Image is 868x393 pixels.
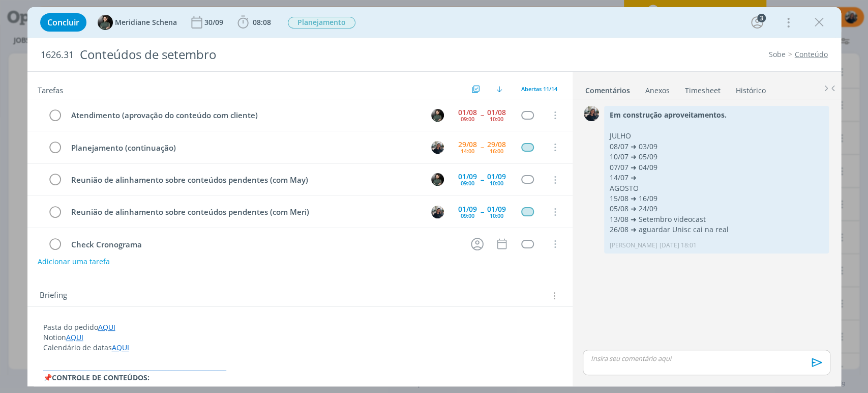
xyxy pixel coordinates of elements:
span: Briefing [40,289,67,302]
img: M [431,109,444,122]
div: 10:00 [490,213,503,218]
div: Reunião de alinhamento sobre conteúdos pendentes (com Meri) [67,206,422,218]
img: M [431,173,444,186]
p: [PERSON_NAME] [609,241,657,250]
div: 01/09 [458,206,477,213]
span: Abertas 11/14 [521,85,557,93]
p: 13/08 ➜ Setembro videocast [609,214,824,224]
button: M [430,172,445,187]
a: Histórico [735,81,766,96]
div: Check Cronograma [67,238,462,251]
img: M [584,106,599,121]
span: -- [481,208,484,215]
button: M [430,107,445,123]
p: 26/08 ➜ aguardar Unisc cai na real [609,224,824,235]
span: 08:08 [253,17,271,27]
div: 29/08 [458,141,477,148]
div: 01/08 [458,109,477,116]
a: AQUI [98,322,115,332]
button: M [430,204,445,219]
img: M [98,15,113,30]
button: MMeridiane Schena [98,15,177,30]
p: JULHO [609,131,824,141]
button: Planejamento [287,16,356,29]
p: 14/07 ➜ [609,173,824,183]
p: 07/07 ➜ 04/09 [609,162,824,173]
img: M [431,141,444,154]
button: Adicionar uma tarefa [37,252,110,271]
span: -- [481,144,484,151]
div: Atendimento (aprovação do conteúdo com cliente) [67,109,422,122]
img: arrow-down.svg [496,86,502,92]
span: -- [481,176,484,183]
div: 01/09 [487,206,506,213]
span: 1626.31 [41,49,74,61]
button: 08:08 [235,14,274,31]
div: 09:00 [461,180,474,186]
p: 05/08 ➜ 24/09 [609,204,824,214]
div: Anexos [645,86,670,96]
div: 10:00 [490,116,503,122]
span: -- [481,111,484,119]
div: 14:00 [461,148,474,154]
p: 📌 [43,373,557,383]
p: Notion [43,332,557,343]
a: Timesheet [684,81,721,96]
p: Pasta do pedido [43,322,557,332]
div: 01/09 [458,173,477,180]
a: Conteúdo [795,49,828,59]
div: 09:00 [461,116,474,122]
p: 08/07 ➜ 03/09 [609,142,824,152]
a: Comentários [585,81,631,96]
p: AGOSTO [609,183,824,193]
div: 16:00 [490,148,503,154]
div: Reunião de alinhamento sobre conteúdos pendentes (com May) [67,174,422,186]
a: AQUI [112,343,129,352]
div: 29/08 [487,141,506,148]
button: Concluir [40,13,86,32]
div: 09:00 [461,213,474,218]
div: 10:00 [490,180,503,186]
div: 01/08 [487,109,506,116]
img: M [431,206,444,218]
span: [DATE] 18:01 [659,241,696,250]
div: 01/09 [487,173,506,180]
div: Planejamento (continuação) [67,142,422,154]
div: dialog [27,7,841,386]
p: 15/08 ➜ 16/09 [609,193,824,204]
span: Planejamento [288,17,355,29]
a: Sobe [769,49,786,59]
span: ____________________________________________________________ [43,362,226,372]
span: Concluir [47,18,79,26]
div: Conteúdos de setembro [76,42,496,67]
div: 30/09 [204,19,225,26]
strong: Em construção aproveitamentos. [609,110,726,120]
strong: CONTROLE DE CONTEÚDOS: [52,373,149,382]
button: M [430,139,445,155]
span: Tarefas [38,83,63,95]
span: Meridiane Schena [115,19,177,26]
p: 10/07 ➜ 05/09 [609,152,824,162]
div: 3 [757,14,766,22]
a: AQUI [66,332,83,342]
button: 3 [749,14,765,31]
p: Calendário de datas [43,343,557,353]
